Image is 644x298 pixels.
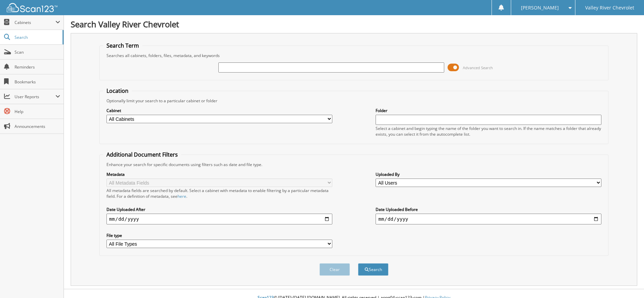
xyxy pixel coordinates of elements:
label: Metadata [106,171,332,177]
span: User Reports [15,94,55,100]
button: Clear [319,263,350,276]
input: end [376,214,601,224]
label: Date Uploaded Before [376,207,601,212]
iframe: Chat Widget [610,266,644,298]
span: Advanced Search [463,65,493,70]
div: Optionally limit your search to a particular cabinet or folder [103,98,605,104]
span: Help [15,109,60,114]
span: Cabinets [15,20,55,25]
label: Cabinet [106,108,332,113]
span: Announcements [15,124,60,129]
span: Reminders [15,64,60,70]
legend: Additional Document Filters [103,151,181,158]
span: [PERSON_NAME] [521,6,559,10]
div: Enhance your search for specific documents using filters such as date and file type. [103,162,605,167]
label: File type [106,233,332,238]
input: start [106,214,332,224]
label: Uploaded By [376,171,601,177]
h1: Search Valley River Chevrolet [71,19,637,30]
span: Scan [15,49,60,55]
button: Search [358,263,388,276]
div: All metadata fields are searched by default. Select a cabinet with metadata to enable filtering b... [106,188,332,199]
span: Valley River Chevrolet [585,6,634,10]
legend: Location [103,87,132,94]
div: Searches all cabinets, folders, files, metadata, and keywords [103,53,605,58]
div: Select a cabinet and begin typing the name of the folder you want to search in. If the name match... [376,126,601,137]
img: scan123-logo-white.svg [7,3,57,12]
label: Date Uploaded After [106,207,332,212]
span: Bookmarks [15,79,60,85]
a: here [177,193,186,199]
legend: Search Term [103,42,142,49]
span: Search [15,34,59,40]
label: Folder [376,108,601,113]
